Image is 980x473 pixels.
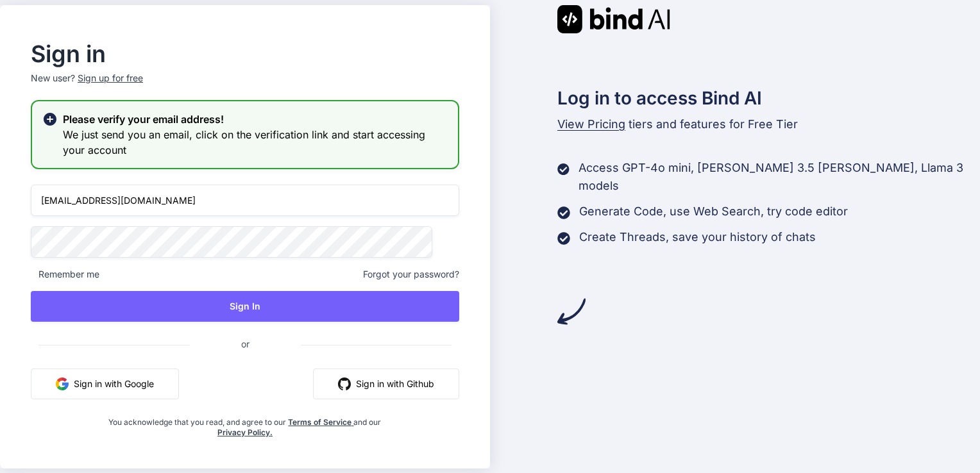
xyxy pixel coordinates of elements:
[557,5,670,33] img: Bind AI logo
[31,44,459,64] h2: Sign in
[63,127,448,158] h3: We just send you an email, click on the verification link and start accessing your account
[579,228,816,246] p: Create Threads, save your history of chats
[31,291,459,322] button: Sign In
[288,417,353,427] a: Terms of Service
[31,268,99,281] span: Remember me
[313,369,459,399] button: Sign in with Github
[63,112,448,127] h2: Please verify your email address!
[557,115,980,133] p: tiers and features for Free Tier
[557,117,625,131] span: View Pricing
[217,427,273,437] a: Privacy Policy.
[102,410,387,438] div: You acknowledge that you read, and agree to our and our
[557,85,980,112] h2: Log in to access Bind AI
[557,297,586,326] img: arrow
[31,185,459,216] input: Login or Email
[338,378,351,390] img: github
[190,328,301,360] span: or
[363,268,459,281] span: Forgot your password?
[31,369,179,399] button: Sign in with Google
[78,72,143,85] div: Sign up for free
[31,72,459,100] p: New user?
[579,203,848,220] p: Generate Code, use Web Search, try code editor
[56,378,69,390] img: google
[579,159,980,195] p: Access GPT-4o mini, [PERSON_NAME] 3.5 [PERSON_NAME], Llama 3 models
